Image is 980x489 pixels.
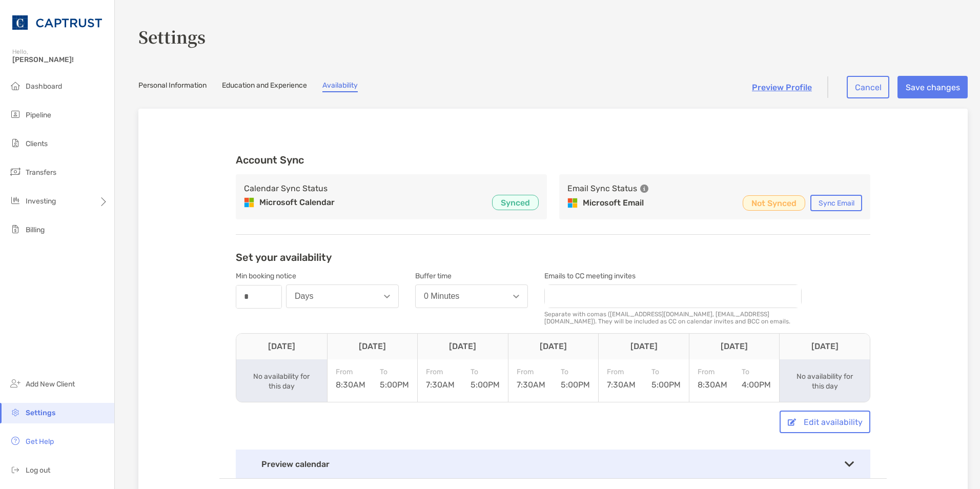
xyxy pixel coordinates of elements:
[236,251,332,263] h2: Set your availability
[26,409,55,417] span: Settings
[424,292,459,301] div: 0 Minutes
[752,83,812,92] a: Preview Profile
[222,81,307,92] a: Education and Experience
[517,368,545,376] span: From
[380,368,409,376] span: To
[651,368,681,376] span: To
[26,168,56,177] span: Transfers
[380,368,409,390] div: 5:00PM
[26,82,62,91] span: Dashboard
[138,81,207,92] a: Personal Information
[327,334,418,359] th: [DATE]
[12,55,108,64] span: [PERSON_NAME]!
[336,368,365,376] span: From
[236,334,327,359] th: [DATE]
[9,108,22,120] img: pipeline icon
[651,368,681,390] div: 5:00PM
[598,334,689,359] th: [DATE]
[26,197,56,206] span: Investing
[9,166,22,178] img: transfers icon
[26,139,48,148] span: Clients
[26,466,50,475] span: Log out
[583,197,644,209] p: Microsoft Email
[561,368,590,376] span: To
[236,154,870,166] h3: Account Sync
[513,295,519,298] img: Open dropdown arrow
[286,284,399,308] button: Days
[244,182,328,195] h3: Calendar Sync Status
[788,418,796,426] img: button icon
[259,196,335,209] p: Microsoft Calendar
[897,76,968,98] button: Save changes
[561,368,590,390] div: 5:00PM
[780,411,870,433] button: Edit availability
[236,450,870,478] div: Preview calendar
[9,137,22,149] img: clients icon
[810,195,862,211] button: Sync Email
[567,198,578,208] img: Microsoft Email
[384,295,390,298] img: Open dropdown arrow
[845,461,854,467] img: Toggle
[471,368,500,376] span: To
[426,368,455,390] div: 7:30AM
[9,194,22,207] img: investing icon
[607,368,636,390] div: 7:30AM
[9,377,22,390] img: add_new_client icon
[26,380,75,389] span: Add New Client
[567,182,637,195] h3: Email Sync Status
[295,292,313,301] div: Days
[607,368,636,376] span: From
[779,334,870,359] th: [DATE]
[508,334,599,359] th: [DATE]
[250,372,313,391] div: No availability for this day
[9,223,22,235] img: billing icon
[26,437,54,446] span: Get Help
[244,197,254,208] img: Microsoft Calendar
[698,368,727,390] div: 8:30AM
[698,368,727,376] span: From
[426,368,455,376] span: From
[9,435,22,447] img: get-help icon
[9,79,22,92] img: dashboard icon
[415,272,528,280] div: Buffer time
[26,111,51,119] span: Pipeline
[9,406,22,418] img: settings icon
[415,284,528,308] button: 0 Minutes
[742,368,771,390] div: 4:00PM
[689,334,780,359] th: [DATE]
[322,81,358,92] a: Availability
[501,196,530,209] p: Synced
[12,4,102,41] img: CAPTRUST Logo
[544,272,801,280] div: Emails to CC meeting invites
[336,368,365,390] div: 8:30AM
[517,368,545,390] div: 7:30AM
[236,272,399,280] div: Min booking notice
[471,368,500,390] div: 5:00PM
[847,76,889,98] button: Cancel
[26,226,45,234] span: Billing
[9,463,22,476] img: logout icon
[793,372,856,391] div: No availability for this day
[751,197,797,210] p: Not Synced
[138,25,968,48] h3: Settings
[742,368,771,376] span: To
[544,311,802,325] div: Separate with comas ([EMAIL_ADDRESS][DOMAIN_NAME], [EMAIL_ADDRESS][DOMAIN_NAME]). They will be in...
[417,334,508,359] th: [DATE]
